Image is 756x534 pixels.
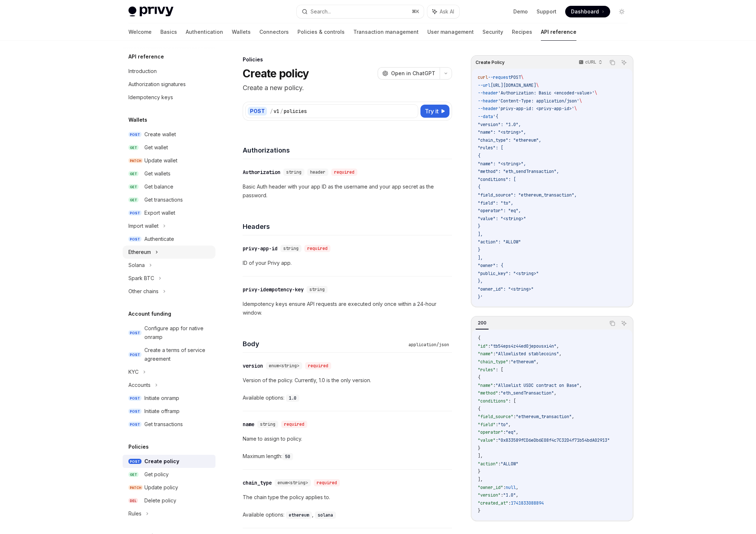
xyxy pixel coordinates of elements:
[128,472,139,477] span: GET
[128,80,186,89] div: Authorization signatures
[498,390,501,396] span: :
[128,52,164,61] h5: API reference
[243,83,452,93] p: Create a new policy.
[128,248,151,256] div: Ethereum
[493,383,496,388] span: :
[512,23,532,41] a: Recipes
[508,500,511,506] span: :
[243,56,452,63] div: Policies
[304,245,330,252] div: required
[128,116,147,124] h5: Wallets
[476,319,489,327] div: 200
[353,23,419,41] a: Transaction management
[128,396,141,401] span: POST
[498,106,574,112] span: 'privy-app-id: <privy-app-id>'
[243,339,406,349] h4: Body
[243,376,452,385] p: Version of the policy. Currently, 1.0 is the only version.
[378,67,440,80] button: Open in ChatGPT
[128,498,138,503] span: DEL
[488,74,511,80] span: --request
[608,58,617,67] button: Copy the contents from the code block
[556,343,559,349] span: ,
[286,510,315,519] div: ,
[144,496,176,505] div: Delete policy
[572,414,574,420] span: ,
[478,271,539,276] span: "public_key": "<string>"
[478,208,521,214] span: "operator": "eq",
[478,98,498,104] span: --header
[478,247,480,253] span: }
[269,363,299,369] span: enum<string>
[286,169,301,175] span: string
[123,455,215,468] a: POSTCreate policy
[128,330,141,336] span: POST
[521,74,523,80] span: \
[478,74,488,80] span: curl
[516,414,572,420] span: "ethereum_transaction"
[128,93,173,102] div: Idempotency keys
[559,351,562,357] span: ,
[511,74,521,80] span: POST
[478,383,493,388] span: "name"
[498,437,610,443] span: "0x833589fCD6eDb6E08f4c7C32D4f71b54bdA02913"
[310,169,325,175] span: header
[123,180,215,193] a: GETGet balance
[144,182,173,191] div: Get balance
[478,406,480,412] span: {
[478,351,493,357] span: "name"
[478,231,483,237] span: ],
[243,145,452,155] h4: Authorizations
[478,216,526,222] span: "value": "<string>"
[496,367,503,373] span: : [
[297,23,345,41] a: Policies & controls
[243,434,452,443] p: Name to assign to policy.
[478,106,498,112] span: --header
[128,67,157,76] div: Introduction
[498,98,579,104] span: 'Content-Type: application/json'
[123,392,215,405] a: POSTInitiate onramp
[144,130,176,139] div: Create wallet
[478,500,508,506] span: "created_at"
[123,128,215,141] a: POSTCreate wallet
[478,414,513,420] span: "field_source"
[478,286,534,292] span: "owner_id": "<string>"
[511,500,544,506] span: 1741833088894
[128,287,159,296] div: Other chains
[243,222,452,231] h4: Headers
[478,137,541,143] span: "chain_type": "ethereum",
[128,274,154,283] div: Spark BTC
[516,492,518,498] span: ,
[490,343,556,349] span: "tb54eps4z44ed0jepousxi4n"
[503,429,506,435] span: :
[128,509,141,518] div: Rules
[478,485,503,490] span: "owner_id"
[478,263,503,268] span: "owner": {
[128,210,141,216] span: POST
[128,368,139,376] div: KYC
[243,259,452,267] p: ID of your Privy app.
[478,429,503,435] span: "operator"
[128,409,141,414] span: POST
[232,23,251,41] a: Wallets
[496,351,559,357] span: "Allowlisted stablecoins"
[160,23,177,41] a: Basics
[128,197,139,203] span: GET
[123,65,215,78] a: Introduction
[478,445,480,451] span: }
[283,246,299,251] span: string
[498,90,595,96] span: 'Authorization: Basic <encoded-value>'
[420,105,449,118] button: Try it
[144,420,183,429] div: Get transactions
[554,390,556,396] span: ,
[506,429,516,435] span: "eq"
[478,390,498,396] span: "method"
[128,381,151,389] div: Accounts
[493,351,496,357] span: :
[478,477,483,482] span: ],
[537,8,556,15] a: Support
[311,7,331,16] div: Search...
[501,390,554,396] span: "eth_sendTransaction"
[488,343,490,349] span: :
[280,108,283,115] div: /
[144,143,168,152] div: Get wallet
